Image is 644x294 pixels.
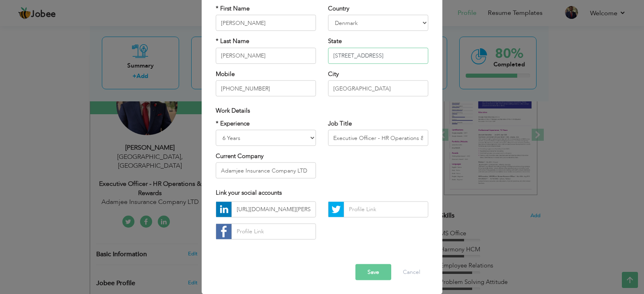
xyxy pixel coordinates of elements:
[216,4,250,13] label: * First Name
[216,119,250,127] label: * Experience
[216,37,249,45] label: * Last Name
[216,201,231,217] img: linkedin
[355,264,391,280] button: Save
[328,4,349,13] label: Country
[231,201,316,217] input: Profile Link
[231,223,316,239] input: Profile Link
[328,37,342,45] label: State
[328,119,352,127] label: Job Title
[344,201,428,217] input: Profile Link
[395,264,428,280] button: Cancel
[216,152,264,160] label: Current Company
[216,189,282,197] span: Link your social accounts
[216,107,250,115] span: Work Details
[216,70,235,78] label: Mobile
[328,201,344,217] img: Twitter
[216,224,231,239] img: facebook
[328,70,339,78] label: City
